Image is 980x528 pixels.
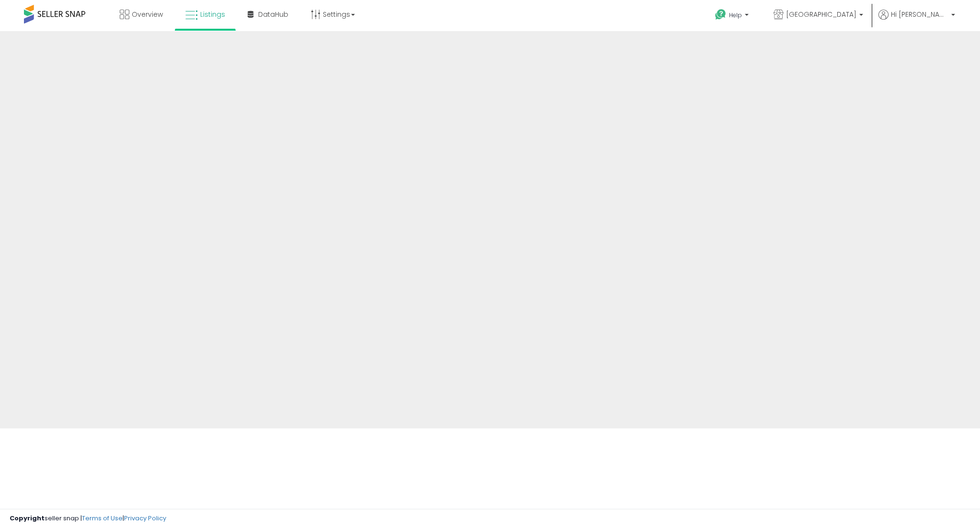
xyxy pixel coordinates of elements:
span: Overview [132,10,163,19]
span: [GEOGRAPHIC_DATA] [786,10,856,19]
a: Help [707,1,758,31]
a: Hi [PERSON_NAME] [878,10,955,31]
span: Help [729,11,742,19]
span: Hi [PERSON_NAME] [891,10,948,19]
i: Get Help [715,9,727,21]
span: DataHub [258,10,288,19]
span: Listings [200,10,225,19]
